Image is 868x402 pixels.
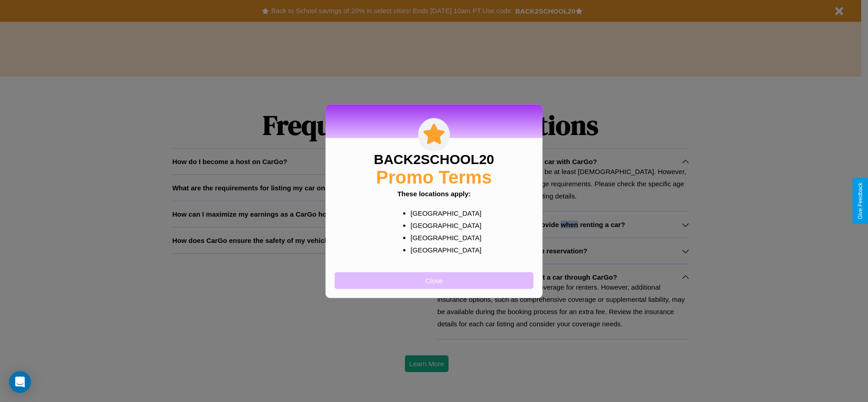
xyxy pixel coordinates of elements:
[376,167,492,187] h2: Promo Terms
[9,371,31,393] div: Open Intercom Messenger
[410,219,475,231] p: [GEOGRAPHIC_DATA]
[410,207,475,219] p: [GEOGRAPHIC_DATA]
[410,243,475,256] p: [GEOGRAPHIC_DATA]
[335,272,533,289] button: Close
[374,151,494,167] h3: BACK2SCHOOL20
[397,189,471,197] b: These locations apply:
[410,231,475,243] p: [GEOGRAPHIC_DATA]
[857,183,863,219] div: Give Feedback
